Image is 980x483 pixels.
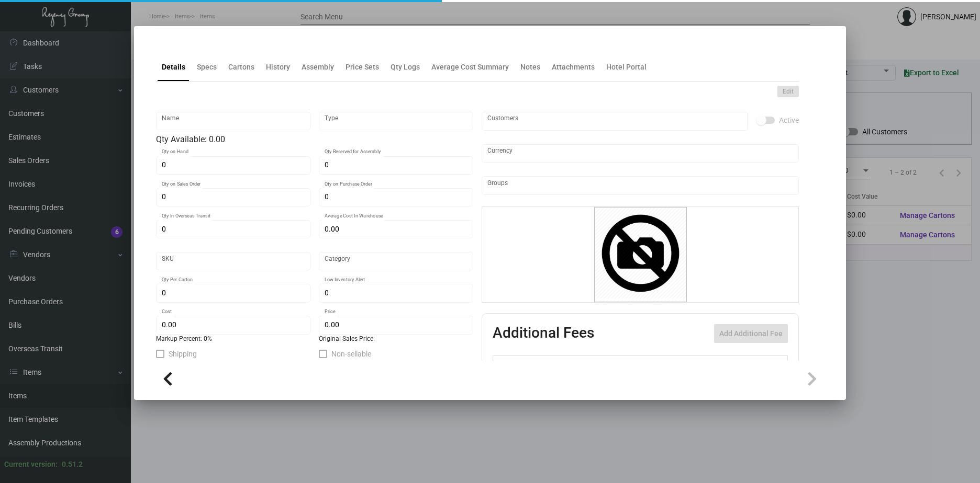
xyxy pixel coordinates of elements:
[266,62,290,73] div: History
[642,356,685,374] th: Cost
[4,459,58,470] div: Current version:
[228,62,254,73] div: Cartons
[685,356,728,374] th: Price
[493,324,594,343] h2: Additional Fees
[777,86,799,97] button: Edit
[779,114,799,126] span: Active
[391,62,420,73] div: Qty Logs
[331,348,371,360] span: Non-sellable
[525,356,642,374] th: Type
[169,348,197,360] span: Shipping
[520,62,540,73] div: Notes
[719,329,783,338] span: Add Additional Fee
[783,87,794,96] span: Edit
[346,62,379,73] div: Price Sets
[606,62,647,73] div: Hotel Portal
[62,459,83,470] div: 0.51.2
[487,117,742,125] input: Add new..
[552,62,595,73] div: Attachments
[197,62,217,73] div: Specs
[431,62,509,73] div: Average Cost Summary
[728,356,775,374] th: Price type
[302,62,334,73] div: Assembly
[162,62,185,73] div: Details
[156,133,473,146] div: Qty Available: 0.00
[493,356,525,374] th: Active
[714,324,788,343] button: Add Additional Fee
[487,181,794,190] input: Add new..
